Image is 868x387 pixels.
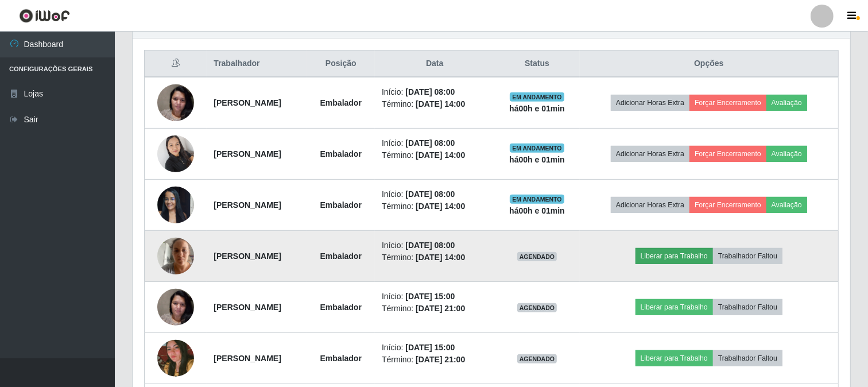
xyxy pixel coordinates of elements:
button: Adicionar Horas Extra [611,95,689,111]
strong: Embalador [320,354,362,363]
strong: Embalador [320,149,362,158]
strong: [PERSON_NAME] [214,354,281,363]
img: 1682608462576.jpeg [157,282,194,331]
button: Forçar Encerramento [689,95,766,111]
li: Término: [382,251,487,264]
th: Status [494,51,579,78]
time: [DATE] 14:00 [416,253,465,262]
span: EM ANDAMENTO [510,144,564,153]
time: [DATE] 21:00 [416,355,465,364]
time: [DATE] 08:00 [405,241,455,250]
time: [DATE] 15:00 [405,292,455,301]
img: 1722007663957.jpeg [157,129,194,178]
time: [DATE] 08:00 [405,189,455,199]
span: EM ANDAMENTO [510,92,564,102]
th: Trabalhador [207,51,307,78]
button: Liberar para Trabalho [635,299,713,315]
strong: Embalador [320,200,362,210]
strong: há 00 h e 01 min [509,104,565,113]
button: Avaliação [766,146,807,162]
img: CoreUI Logo [19,9,70,23]
li: Início: [382,291,487,303]
li: Término: [382,149,487,161]
li: Término: [382,354,487,366]
img: 1737733011541.jpeg [157,180,194,229]
li: Início: [382,86,487,98]
span: AGENDADO [517,303,557,312]
strong: Embalador [320,98,362,107]
img: 1751910512075.jpeg [157,231,194,280]
strong: [PERSON_NAME] [214,149,281,158]
button: Liberar para Trabalho [635,350,713,366]
img: 1682608462576.jpeg [157,78,194,127]
strong: [PERSON_NAME] [214,98,281,107]
li: Início: [382,239,487,251]
time: [DATE] 21:00 [416,304,465,313]
button: Adicionar Horas Extra [611,146,689,162]
strong: há 00 h e 01 min [509,206,565,215]
button: Trabalhador Faltou [713,350,782,366]
button: Avaliação [766,197,807,213]
time: [DATE] 15:00 [405,343,455,352]
li: Início: [382,137,487,149]
strong: [PERSON_NAME] [214,303,281,312]
li: Término: [382,303,487,315]
th: Posição [307,51,375,78]
button: Adicionar Horas Extra [611,197,689,213]
strong: [PERSON_NAME] [214,200,281,210]
time: [DATE] 08:00 [405,138,455,148]
strong: [PERSON_NAME] [214,251,281,261]
button: Trabalhador Faltou [713,248,782,264]
li: Início: [382,342,487,354]
th: Data [375,51,494,78]
li: Início: [382,188,487,200]
time: [DATE] 14:00 [416,202,465,211]
time: [DATE] 14:00 [416,99,465,109]
time: [DATE] 14:00 [416,150,465,160]
th: Opções [580,51,839,78]
li: Término: [382,200,487,212]
li: Término: [382,98,487,110]
strong: Embalador [320,303,362,312]
button: Liberar para Trabalho [635,248,713,264]
span: EM ANDAMENTO [510,195,564,204]
strong: Embalador [320,251,362,261]
img: 1698076320075.jpeg [157,331,194,385]
button: Forçar Encerramento [689,146,766,162]
time: [DATE] 08:00 [405,87,455,96]
button: Forçar Encerramento [689,197,766,213]
strong: há 00 h e 01 min [509,155,565,164]
span: AGENDADO [517,354,557,363]
button: Avaliação [766,95,807,111]
span: AGENDADO [517,252,557,261]
button: Trabalhador Faltou [713,299,782,315]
